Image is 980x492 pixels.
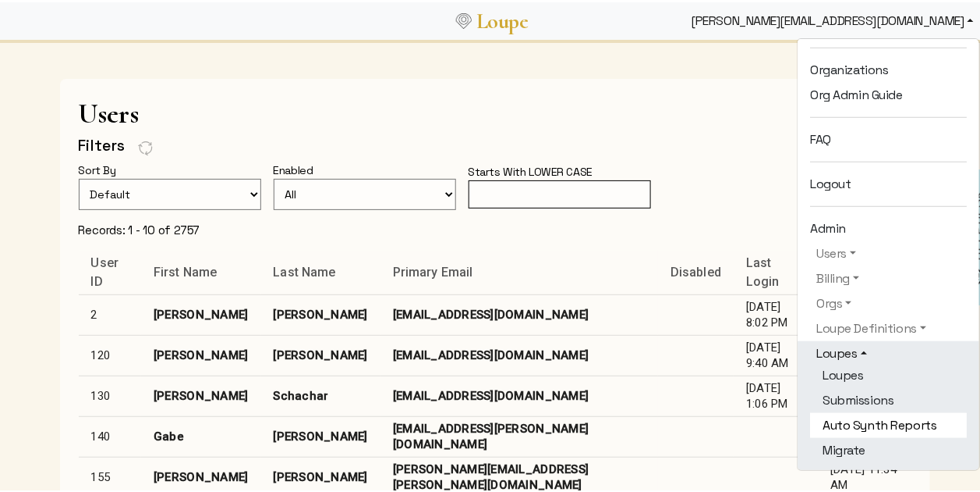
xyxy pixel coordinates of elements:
h4: Filters [79,134,126,153]
a: Organizations [798,55,979,80]
a: Copy Analysis [810,461,967,486]
td: 140 [79,414,142,455]
td: 2 [79,292,142,333]
td: [PERSON_NAME] [261,333,380,373]
a: Org Admin Guide [798,80,979,105]
a: Logout [798,169,979,194]
td: [EMAIL_ADDRESS][DOMAIN_NAME] [380,333,658,373]
a: Admin [798,214,979,239]
a: Users [810,242,967,261]
a: Billing [810,267,967,286]
a: Loupes [810,361,967,386]
h1: Users [79,95,911,127]
td: 130 [79,373,142,414]
a: FAQ [798,125,979,150]
th: Last Login [734,248,818,292]
td: [PERSON_NAME] [141,373,260,414]
td: [PERSON_NAME] [261,414,380,455]
td: 120 [79,333,142,373]
div: Enabled [274,159,326,176]
td: [PERSON_NAME] [141,292,260,333]
td: [EMAIL_ADDRESS][DOMAIN_NAME] [380,373,658,414]
a: Submissions [810,386,967,411]
div: Records: 1 - 10 of 2757 [79,220,200,236]
td: [EMAIL_ADDRESS][DOMAIN_NAME] [380,292,658,333]
img: Loupe Logo [456,11,472,27]
a: Migrate [810,436,967,461]
a: Orgs [810,292,967,311]
td: [PERSON_NAME] [261,292,380,333]
td: [EMAIL_ADDRESS][PERSON_NAME][DOMAIN_NAME] [380,414,658,455]
div: Starts With LOWER CASE [469,161,606,178]
th: Disabled [658,248,734,292]
a: Loupe [472,5,534,34]
a: Auto Synth Reports [810,411,967,436]
td: [DATE] 8:02 PM [734,292,818,333]
img: FFFF [138,137,154,155]
div: Sort By [79,159,129,176]
a: Loupe Definitions [810,317,967,336]
th: User ID [79,248,142,292]
td: Gabe [141,414,260,455]
th: First Name [141,248,260,292]
td: Schachar [261,373,380,414]
td: [PERSON_NAME] [141,333,260,373]
td: [DATE] 1:06 PM [734,373,818,414]
a: Loupes [810,342,967,361]
td: [DATE] 9:40 AM [734,333,818,373]
th: Last Name [261,248,380,292]
div: [PERSON_NAME][EMAIL_ADDRESS][DOMAIN_NAME] [685,3,980,34]
th: Primary Email [380,248,658,292]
